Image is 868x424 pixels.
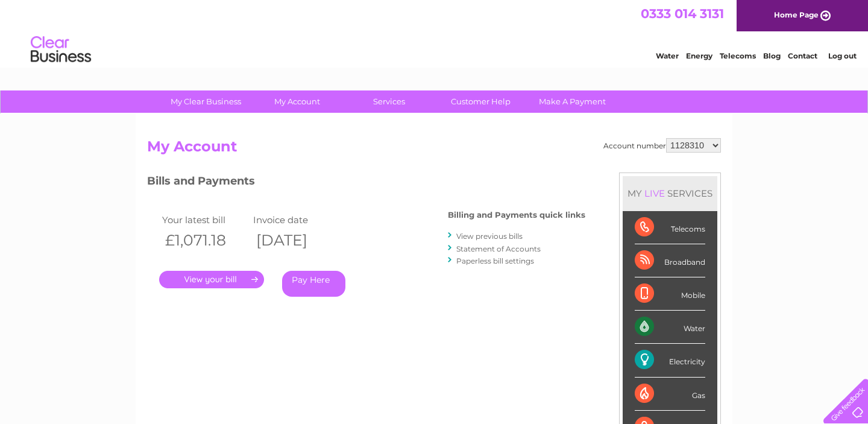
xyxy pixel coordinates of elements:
img: logo.png [30,31,92,68]
td: Your latest bill [159,212,250,228]
div: Electricity [635,344,705,377]
a: Log out [828,51,857,60]
h3: Bills and Payments [147,172,585,194]
h4: Billing and Payments quick links [448,210,585,220]
th: [DATE] [250,228,341,253]
a: My Clear Business [156,90,256,113]
div: Broadband [635,244,705,277]
a: Contact [788,51,817,60]
th: £1,071.18 [159,228,250,253]
div: MY SERVICES [623,176,717,210]
a: Paperless bill settings [456,256,534,265]
a: 0333 014 3131 [641,6,724,21]
div: Telecoms [635,211,705,244]
a: My Account [248,90,347,113]
a: Pay Here [282,271,345,297]
a: Water [656,51,679,60]
td: Invoice date [250,212,341,228]
div: Account number [603,138,721,153]
div: Water [635,311,705,344]
div: LIVE [642,188,667,199]
a: Make A Payment [523,90,622,113]
a: Statement of Accounts [456,244,541,253]
a: Customer Help [431,90,530,113]
div: Clear Business is a trading name of Verastar Limited (registered in [GEOGRAPHIC_DATA] No. 3667643... [150,7,720,59]
div: Gas [635,378,705,411]
a: Telecoms [720,51,756,60]
a: Blog [763,51,781,60]
a: View previous bills [456,232,523,241]
a: Energy [686,51,712,60]
h2: My Account [147,138,721,161]
div: Mobile [635,277,705,311]
a: . [159,271,264,288]
a: Services [339,90,439,113]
